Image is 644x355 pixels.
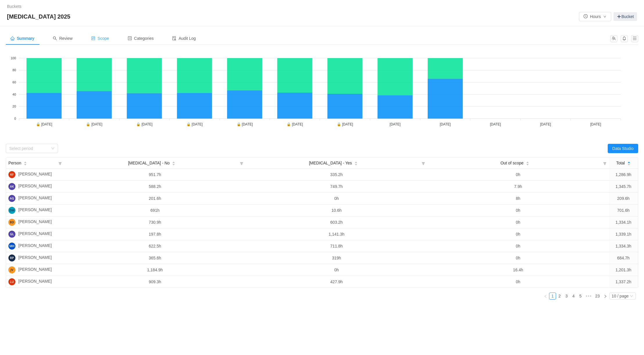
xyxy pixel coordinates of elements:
[7,12,74,21] span: [MEDICAL_DATA] 2025
[542,293,549,300] li: Previous Page
[590,122,601,126] tspan: [DATE]
[427,181,609,193] td: 7.9h
[427,169,609,181] td: 0h
[64,205,246,216] td: 691h
[609,264,638,276] td: 1,201.3h
[570,293,577,299] a: 4
[7,4,21,9] a: Buckets
[8,195,15,202] img: AG
[56,158,64,168] i: icon: filter
[246,264,427,276] td: 0h
[12,93,16,96] tspan: 40
[8,254,15,261] img: RP
[53,36,57,40] i: icon: search
[610,35,617,42] button: icon: team
[18,243,52,250] span: [PERSON_NAME]
[427,252,609,264] td: 0h
[419,158,427,168] i: icon: filter
[91,36,95,40] i: icon: control
[609,276,638,288] td: 1,337.2h
[64,276,246,288] td: 909.3h
[490,122,501,126] tspan: [DATE]
[10,36,15,40] i: icon: home
[556,293,563,299] a: 2
[549,293,556,300] li: 1
[630,294,633,298] i: icon: down
[526,163,529,165] i: icon: caret-down
[12,80,16,84] tspan: 60
[24,161,27,165] div: Sort
[64,240,246,252] td: 622.5h
[427,193,609,205] td: 8h
[246,228,427,240] td: 1,141.3h
[427,228,609,240] td: 0h
[246,193,427,205] td: 0h
[18,254,52,261] span: [PERSON_NAME]
[246,216,427,228] td: 603.2h
[172,161,175,165] div: Sort
[427,216,609,228] td: 0h
[627,163,630,165] i: icon: caret-down
[172,36,176,40] i: icon: audit
[309,160,352,166] span: [MEDICAL_DATA] - Yes
[579,12,611,21] button: icon: clock-circleHoursicon: down
[9,146,48,151] div: Select period
[14,117,16,120] tspan: 0
[609,228,638,240] td: 1,339.1h
[609,193,638,205] td: 209.6h
[51,147,55,151] i: icon: down
[609,216,638,228] td: 1,334.1h
[427,240,609,252] td: 0h
[246,169,427,181] td: 335.2h
[186,122,203,126] tspan: 🔒 [DATE]
[570,293,577,300] li: 4
[609,205,638,216] td: 701.6h
[36,122,52,126] tspan: 🔒 [DATE]
[64,193,246,205] td: 201.6h
[501,160,524,166] span: Out of scope
[12,105,16,108] tspan: 20
[577,293,584,300] li: 5
[64,252,246,264] td: 365.6h
[18,207,52,214] span: [PERSON_NAME]
[563,293,570,299] a: 3
[18,195,52,202] span: [PERSON_NAME]
[337,122,353,126] tspan: 🔒 [DATE]
[18,219,52,226] span: [PERSON_NAME]
[584,293,593,300] span: •••
[18,266,52,273] span: [PERSON_NAME]
[390,122,401,126] tspan: [DATE]
[601,158,609,168] i: icon: filter
[287,122,303,126] tspan: 🔒 [DATE]
[246,240,427,252] td: 711.8h
[593,293,602,300] li: 23
[608,144,638,153] button: Data Studio
[584,293,593,300] li: Next 5 Pages
[246,252,427,264] td: 319h
[609,181,638,193] td: 1,345.7h
[64,216,246,228] td: 730.9h
[616,160,625,166] span: Total
[8,207,15,214] img: DM
[593,293,602,299] a: 23
[526,161,529,165] div: Sort
[18,171,52,178] span: [PERSON_NAME]
[8,243,15,250] img: MH
[602,293,609,300] li: Next Page
[549,293,556,299] a: 1
[355,161,358,163] i: icon: caret-up
[563,293,570,300] li: 3
[612,293,629,299] div: 10 / page
[18,278,52,285] span: [PERSON_NAME]
[18,183,52,190] span: [PERSON_NAME]
[18,231,52,238] span: [PERSON_NAME]
[237,122,253,126] tspan: 🔒 [DATE]
[609,240,638,252] td: 1,334.3h
[11,56,16,60] tspan: 100
[631,35,638,42] button: icon: menu
[577,293,584,299] a: 5
[246,205,427,216] td: 10.6h
[8,171,15,178] img: KF
[627,161,630,163] i: icon: caret-up
[64,264,246,276] td: 1,184.9h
